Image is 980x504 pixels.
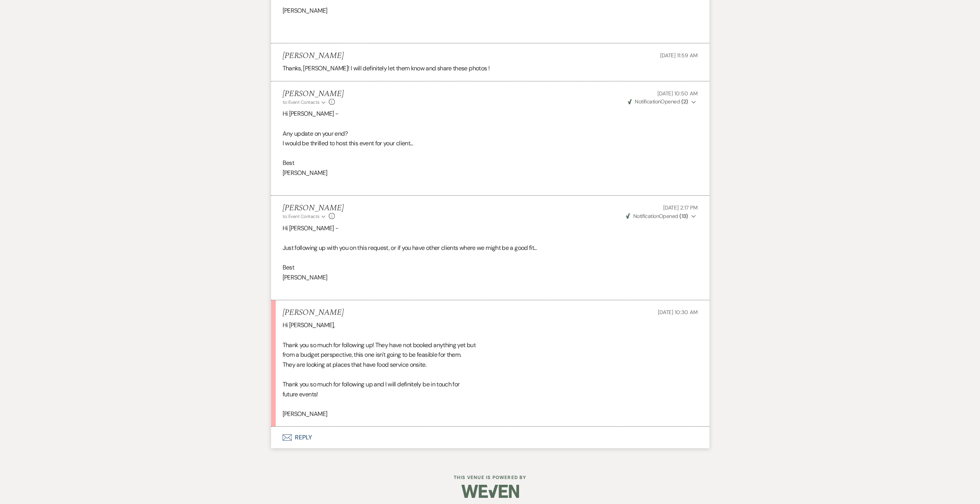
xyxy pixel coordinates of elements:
[283,6,698,16] p: [PERSON_NAME]
[635,98,661,105] span: Notification
[633,213,659,220] span: Notification
[628,98,688,105] span: Opened
[283,203,344,213] h5: [PERSON_NAME]
[283,51,344,61] h5: [PERSON_NAME]
[679,213,688,220] strong: ( 13 )
[283,158,698,168] p: Best
[626,213,688,220] span: Opened
[625,212,697,220] button: NotificationOpened (13)
[283,138,698,148] p: I would be thrilled to host this event for your client...
[681,98,688,105] strong: ( 2 )
[657,90,698,97] span: [DATE] 10:50 AM
[283,99,327,106] button: to: Event Contacts
[627,98,698,106] button: NotificationOpened (2)
[658,309,698,316] span: [DATE] 10:30 AM
[283,213,319,220] span: to: Event Contacts
[660,52,698,59] span: [DATE] 11:59 AM
[283,109,698,119] p: Hi [PERSON_NAME] -
[283,243,698,253] p: Just following up with you on this request, or if you have other clients where we might be a good...
[283,63,698,73] div: Thanks, [PERSON_NAME]! I will definitely let them know and share these photos !
[283,129,698,139] p: Any update on your end?
[283,273,698,283] p: [PERSON_NAME]
[283,213,327,220] button: to: Event Contacts
[283,308,344,318] h5: [PERSON_NAME]
[283,168,698,178] p: [PERSON_NAME]
[283,263,698,273] p: Best
[283,99,319,105] span: to: Event Contacts
[283,223,698,233] p: Hi [PERSON_NAME] -
[283,89,344,99] h5: [PERSON_NAME]
[663,204,697,211] span: [DATE] 2:17 PM
[283,320,698,419] div: Hi [PERSON_NAME], Thank you so much for following up! They have not booked anything yet but from ...
[271,427,709,448] button: Reply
